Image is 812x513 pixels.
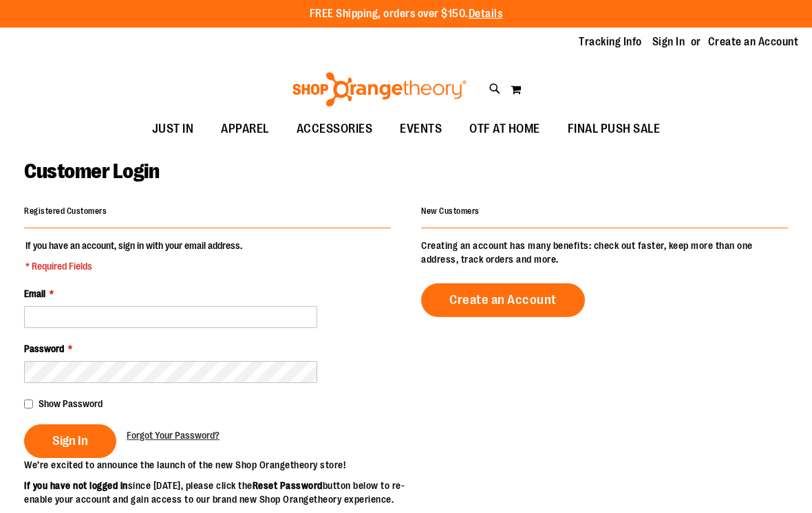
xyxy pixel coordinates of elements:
span: Show Password [39,398,103,409]
p: FREE Shipping, orders over $150. [310,6,503,22]
a: Details [469,8,503,20]
span: Create an Account [449,292,557,307]
span: FINAL PUSH SALE [568,113,661,144]
legend: If you have an account, sign in with your email address. [24,239,244,273]
span: Email [24,288,45,299]
span: JUST IN [152,113,194,144]
p: We’re excited to announce the launch of the new Shop Orangetheory store! [24,458,406,472]
a: APPAREL [207,113,283,145]
img: Shop Orangetheory [290,72,469,107]
a: OTF AT HOME [456,113,554,145]
a: ACCESSORIES [283,113,387,145]
a: Tracking Info [579,34,642,50]
strong: Registered Customers [24,206,107,216]
span: APPAREL [221,113,269,144]
a: EVENTS [386,113,456,145]
span: OTF AT HOME [469,113,540,144]
p: Creating an account has many benefits: check out faster, keep more than one address, track orders... [421,239,788,266]
a: Sign In [652,34,685,50]
span: ACCESSORIES [297,113,373,144]
strong: If you have not logged in [24,480,128,491]
span: Password [24,343,64,354]
a: Forgot Your Password? [127,428,220,442]
a: JUST IN [138,113,208,145]
span: Sign In [52,433,88,448]
a: Create an Account [421,283,585,317]
strong: New Customers [421,206,480,216]
strong: Reset Password [253,480,323,491]
p: since [DATE], please click the button below to re-enable your account and gain access to our bran... [24,479,406,506]
span: Forgot Your Password? [127,430,220,441]
span: * Required Fields [25,259,242,273]
span: Customer Login [24,160,159,183]
button: Sign In [24,424,116,458]
a: FINAL PUSH SALE [554,113,674,145]
a: Create an Account [708,34,799,50]
span: EVENTS [400,113,442,144]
